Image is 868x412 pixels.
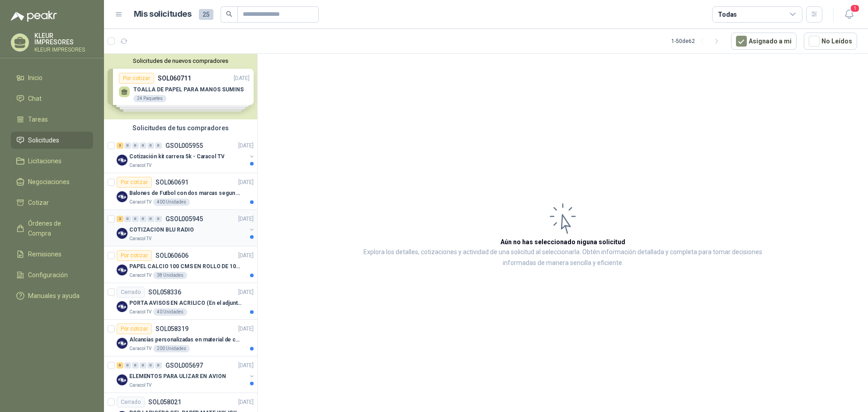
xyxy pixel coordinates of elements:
p: Cotización kit carrera 5k - Caracol TV [129,152,224,161]
p: [DATE] [238,325,254,333]
span: search [226,11,232,17]
span: Órdenes de Compra [28,218,85,238]
p: [DATE] [238,288,254,297]
button: Solicitudes de nuevos compradores [108,57,254,64]
a: Cotizar [11,194,93,211]
div: 0 [140,142,146,149]
img: Company Logo [117,155,127,166]
span: 1 [850,4,860,13]
button: No Leídos [804,33,857,50]
a: Configuración [11,266,93,284]
a: 2 0 0 0 0 0 GSOL005945[DATE] Company LogoCOTIZACION BLU RADIOCaracol TV [117,213,255,242]
a: Negociaciones [11,173,93,190]
div: 200 Unidades [153,345,190,352]
div: 0 [132,142,139,149]
div: 2 [117,216,123,222]
a: Chat [11,90,93,107]
p: Caracol TV [129,345,151,352]
a: Inicio [11,69,93,86]
div: Solicitudes de nuevos compradoresPor cotizarSOL060711[DATE] TOALLA DE PAPEL PARA MANOS SUMINS24 P... [104,54,257,119]
img: Company Logo [117,228,127,239]
a: Órdenes de Compra [11,215,93,242]
p: Caracol TV [129,162,151,169]
a: Solicitudes [11,132,93,149]
p: [DATE] [238,215,254,223]
button: 1 [841,6,857,23]
div: 400 Unidades [153,199,190,206]
p: [DATE] [238,178,254,187]
img: Company Logo [117,265,127,275]
div: 38 Unidades [153,272,187,279]
p: GSOL005955 [165,142,203,149]
div: 1 - 50 de 62 [671,34,724,48]
p: [DATE] [238,361,254,370]
p: Caracol TV [129,235,151,242]
p: Balones de Futbol con dos marcas segun adjunto. Adjuntar cotizacion en su formato [129,189,242,198]
p: Caracol TV [129,199,151,206]
div: 3 [117,142,123,149]
p: Explora los detalles, cotizaciones y actividad de una solicitud al seleccionarla. Obtén informaci... [348,247,778,269]
div: 0 [155,216,162,222]
div: 0 [147,362,154,369]
span: Tareas [28,114,48,124]
div: 0 [140,216,146,222]
div: 0 [147,142,154,149]
span: Configuración [28,270,68,280]
p: Caracol TV [129,308,151,316]
p: PAPEL CALCIO 100 CMS EN ROLLO DE 100 GR [129,262,242,271]
a: Por cotizarSOL060606[DATE] Company LogoPAPEL CALCIO 100 CMS EN ROLLO DE 100 GRCaracol TV38 Unidades [104,246,257,283]
p: SOL060691 [156,179,189,185]
span: Solicitudes [28,135,59,145]
div: 0 [147,216,154,222]
a: Licitaciones [11,152,93,170]
p: GSOL005697 [165,362,203,369]
span: 25 [199,9,213,20]
p: SOL058319 [156,326,189,332]
p: PORTA AVISOS EN ACRILICO (En el adjunto mas informacion) [129,299,242,308]
a: Por cotizarSOL058319[DATE] Company LogoAlcancías personalizadas en material de cerámica (VER ADJU... [104,320,257,356]
p: ELEMENTOS PARA ULIZAR EN AVION [129,372,226,381]
span: Manuales y ayuda [28,291,80,301]
p: Caracol TV [129,272,151,279]
p: SOL060606 [156,252,189,259]
img: Logo peakr [11,11,57,22]
a: 3 0 0 0 0 0 GSOL005955[DATE] Company LogoCotización kit carrera 5k - Caracol TVCaracol TV [117,140,255,169]
div: Por cotizar [117,323,152,334]
p: [DATE] [238,398,254,407]
p: [DATE] [238,251,254,260]
button: Asignado a mi [731,33,797,50]
a: CerradoSOL058336[DATE] Company LogoPORTA AVISOS EN ACRILICO (En el adjunto mas informacion)Caraco... [104,283,257,320]
p: GSOL005945 [165,216,203,222]
div: 6 [117,362,123,369]
a: Por cotizarSOL060691[DATE] Company LogoBalones de Futbol con dos marcas segun adjunto. Adjuntar c... [104,173,257,210]
img: Company Logo [117,338,127,349]
p: KLEUR IMPRESORES [34,33,93,45]
img: Company Logo [117,374,127,385]
div: Por cotizar [117,177,152,188]
span: Chat [28,94,42,104]
a: Manuales y ayuda [11,287,93,304]
div: 0 [124,216,131,222]
p: COTIZACION BLU RADIO [129,226,194,234]
p: SOL058021 [148,399,181,405]
div: 0 [140,362,146,369]
div: 0 [124,142,131,149]
p: Caracol TV [129,382,151,389]
img: Company Logo [117,191,127,202]
span: Negociaciones [28,177,70,187]
span: Remisiones [28,249,61,259]
span: Cotizar [28,198,49,208]
div: 0 [132,216,139,222]
div: Solicitudes de tus compradores [104,119,257,137]
div: Cerrado [117,397,145,407]
div: 0 [155,362,162,369]
span: Inicio [28,73,42,83]
div: 0 [132,362,139,369]
div: Todas [718,9,737,19]
span: Licitaciones [28,156,61,166]
p: SOL058336 [148,289,181,295]
p: KLEUR IMPRESORES [34,47,93,52]
div: 40 Unidades [153,308,187,316]
h3: Aún no has seleccionado niguna solicitud [500,237,625,247]
div: 0 [124,362,131,369]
